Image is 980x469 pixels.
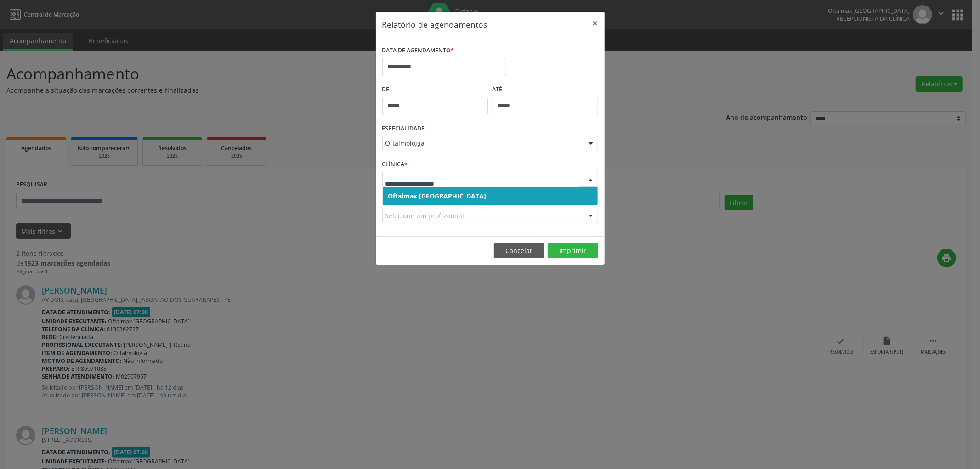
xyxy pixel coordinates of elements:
label: DATA DE AGENDAMENTO [382,44,454,58]
h5: Relatório de agendamentos [382,18,487,30]
button: Imprimir [548,243,598,259]
label: CLÍNICA [382,158,408,172]
button: Cancelar [494,243,544,259]
span: Oftalmax [GEOGRAPHIC_DATA] [388,192,487,200]
button: Close [586,12,605,34]
span: Oftalmologia [385,139,579,148]
label: ESPECIALIDADE [382,122,425,136]
label: ATÉ [493,83,598,97]
span: Selecione um profissional [385,211,465,220]
label: De [382,83,488,97]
